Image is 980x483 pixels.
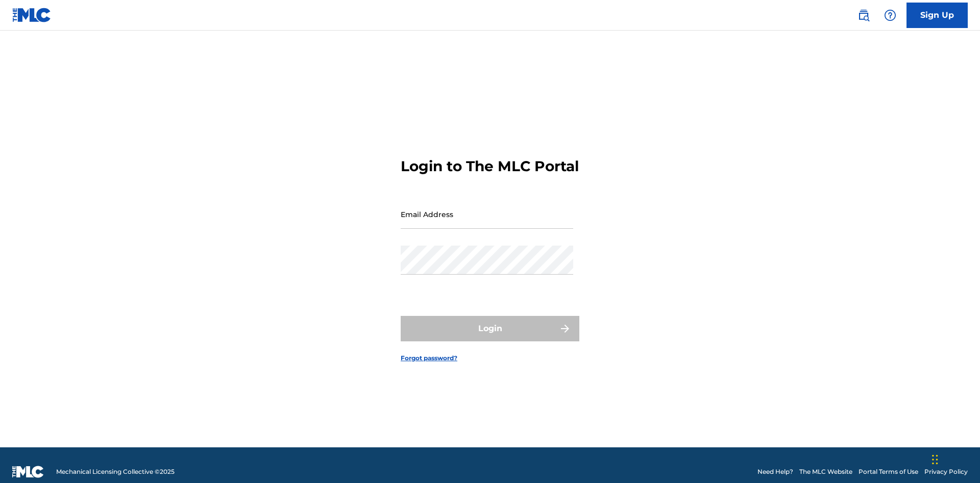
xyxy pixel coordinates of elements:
a: Forgot password? [401,354,457,363]
h3: Login to The MLC Portal [401,157,579,175]
iframe: Chat Widget [929,434,980,483]
div: Drag [932,444,938,475]
img: search [857,9,870,21]
img: help [884,9,896,21]
a: Portal Terms of Use [859,467,918,476]
div: Help [880,5,900,25]
a: Sign Up [906,3,968,28]
a: Privacy Policy [924,467,968,476]
a: Need Help? [757,467,793,476]
img: MLC Logo [12,8,52,22]
span: Mechanical Licensing Collective © 2025 [56,467,175,476]
a: The MLC Website [799,467,852,476]
img: logo [12,466,44,478]
a: Public Search [853,5,874,25]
